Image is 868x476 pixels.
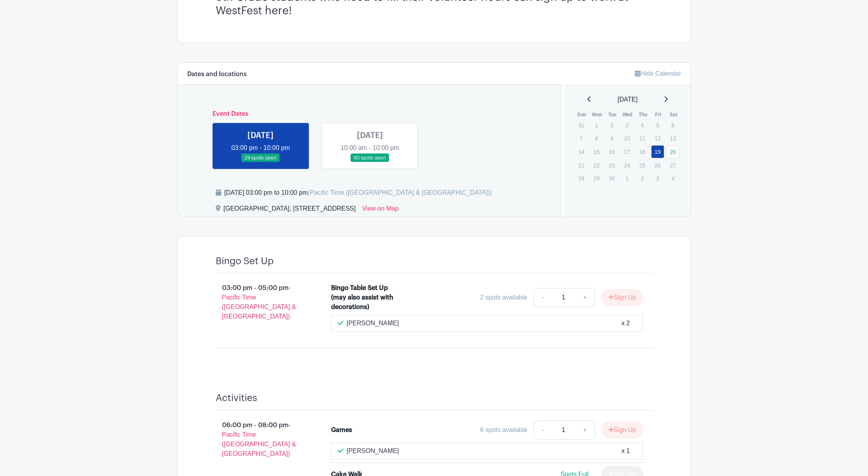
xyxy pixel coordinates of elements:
p: 1 [621,172,634,184]
p: 8 [590,132,603,144]
p: 3 [621,119,634,131]
p: 1 [590,119,603,131]
th: Mon [590,111,605,119]
p: [PERSON_NAME] [347,446,399,456]
p: 17 [621,146,634,158]
p: 18 [636,146,649,158]
a: Hide Calendar [635,70,681,77]
th: Thu [635,111,651,119]
p: 21 [575,159,588,171]
span: [DATE] [618,95,638,104]
th: Fri [651,111,666,119]
div: x 2 [621,319,630,328]
div: [GEOGRAPHIC_DATA], [STREET_ADDRESS] [224,204,356,217]
p: 4 [636,119,649,131]
p: 27 [666,159,679,171]
span: (Pacific Time ([GEOGRAPHIC_DATA] & [GEOGRAPHIC_DATA])) [308,189,492,196]
a: 20 [666,145,679,158]
p: 26 [651,159,664,171]
p: 3 [651,172,664,184]
p: [PERSON_NAME] [347,319,399,328]
p: 11 [636,132,649,144]
h6: Dates and locations [187,71,247,78]
p: 2 [636,172,649,184]
p: 31 [575,119,588,131]
p: 28 [575,172,588,184]
p: 24 [621,159,634,171]
a: + [575,420,595,440]
p: 06:00 pm - 08:00 pm [203,417,319,462]
p: 29 [590,172,603,184]
p: 6 [666,119,679,131]
p: 16 [605,146,618,158]
h4: Activities [216,392,257,404]
a: + [575,288,595,307]
h6: Event Dates [206,110,534,118]
p: 13 [666,132,679,144]
th: Sun [574,111,590,119]
div: x 1 [621,446,630,456]
p: 15 [590,146,603,158]
p: 25 [636,159,649,171]
p: 9 [605,132,618,144]
a: 19 [651,145,664,158]
p: 4 [666,172,679,184]
div: 2 spots available [480,293,527,302]
div: Bingo Table Set Up (may also assist with decorations) [331,283,400,312]
p: 10 [621,132,634,144]
div: [DATE] 03:00 pm to 10:00 pm [224,188,492,198]
th: Sat [666,111,681,119]
p: 5 [651,119,664,131]
div: Games [331,425,352,435]
p: 30 [605,172,618,184]
a: View on Map [362,204,399,217]
h4: Bingo Set Up [216,255,274,267]
th: Tue [605,111,620,119]
p: 7 [575,132,588,144]
button: Sign Up [602,289,643,306]
p: 03:00 pm - 05:00 pm [203,280,319,324]
p: 12 [651,132,664,144]
p: 14 [575,146,588,158]
a: - [534,420,552,440]
th: Wed [620,111,636,119]
div: 6 spots available [480,425,527,435]
p: 22 [590,159,603,171]
a: - [534,288,552,307]
button: Sign Up [602,422,643,438]
p: 23 [605,159,618,171]
p: 2 [605,119,618,131]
